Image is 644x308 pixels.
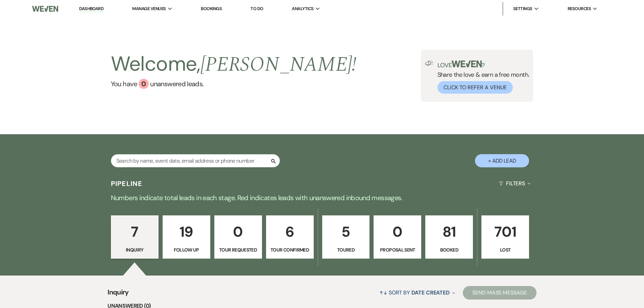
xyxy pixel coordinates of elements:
[379,289,387,296] span: ↑↓
[111,215,159,259] a: 7Inquiry
[270,220,309,243] p: 6
[214,215,262,259] a: 0Tour Requested
[327,246,365,254] p: Toured
[378,246,417,254] p: Proposal Sent
[79,6,103,12] a: Dashboard
[433,61,529,94] div: Share the love & earn a free month.
[437,81,513,94] button: Click to Refer a Venue
[219,220,258,243] p: 0
[425,215,473,259] a: 81Booked
[108,287,129,302] span: Inquiry
[167,246,206,254] p: Follow Up
[139,79,149,89] div: 0
[163,215,210,259] a: 19Follow Up
[111,50,357,79] h2: Welcome,
[115,246,154,254] p: Inquiry
[266,215,314,259] a: 6Tour Confirmed
[200,49,357,80] span: [PERSON_NAME] !
[111,179,143,188] h3: Pipeline
[32,2,58,16] img: Weven Logo
[452,61,482,67] img: weven-logo-green.svg
[568,5,591,12] span: Resources
[430,246,469,254] p: Booked
[377,284,458,302] button: Sort By Date Created
[201,6,222,11] a: Bookings
[374,215,421,259] a: 0Proposal Sent
[270,246,309,254] p: Tour Confirmed
[475,154,529,167] button: + Add Lead
[111,79,357,89] a: You have 0 unanswered leads.
[486,220,525,243] p: 701
[411,289,450,296] span: Date Created
[496,174,533,192] button: Filters
[322,215,370,259] a: 5Toured
[425,61,433,66] img: loud-speaker-illustration.svg
[115,220,154,243] p: 7
[79,192,566,203] p: Numbers indicate total leads in each stage. Red indicates leads with unanswered inbound messages.
[132,5,166,12] span: Manage Venues
[481,215,529,259] a: 701Lost
[251,6,263,11] a: To Do
[292,5,313,12] span: Analytics
[111,154,280,167] input: Search by name, event date, email address or phone number
[430,220,469,243] p: 81
[378,220,417,243] p: 0
[437,61,529,68] p: Love ?
[513,5,532,12] span: Settings
[167,220,206,243] p: 19
[486,246,525,254] p: Lost
[219,246,258,254] p: Tour Requested
[327,220,365,243] p: 5
[463,286,536,300] button: Send Mass Message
